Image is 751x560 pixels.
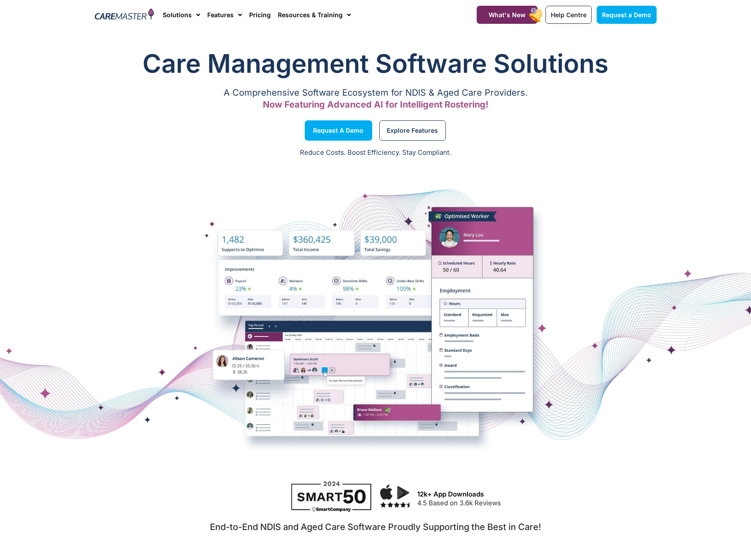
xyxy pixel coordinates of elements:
a: Explore Features [379,120,446,141]
span: What's New [489,11,526,19]
a: Request a Demo [597,6,657,24]
span: Request a Demo [313,128,363,133]
h1: Care Management Software Solutions [95,46,657,81]
p: Reduce Costs. Boost Efficiency. Stay Compliant. [5,148,746,158]
span: Help Centre [551,11,587,19]
a: What's New [477,6,538,24]
h3: 12k+ App Downloads [417,490,652,498]
span: Explore Features [387,128,438,133]
span: Now Featuring Advanced AI for Intelligent Rostering! [263,99,489,110]
p: 4.5 Based on 3.6k Reviews [417,498,652,508]
span: Request a Demo [602,11,651,19]
h2: End-to-End NDIS and Aged Care Software Proudly Supporting the Best in Care! [100,522,651,532]
a: Request a Demo [305,120,372,141]
p: A Comprehensive Software Ecosystem for NDIS & Aged Care Providers. [95,90,657,96]
a: Help Centre [546,6,592,24]
img: CareMaster Logo [95,8,154,22]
